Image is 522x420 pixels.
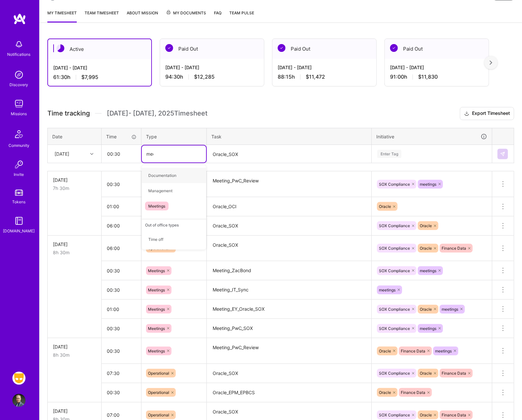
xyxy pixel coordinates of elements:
[53,351,96,358] div: 8h 30m
[145,202,169,210] span: Meetings
[379,246,410,251] span: SOX Compliance
[166,9,206,23] a: My Documents
[379,223,410,228] span: SOX Compliance
[53,408,96,414] div: [DATE]
[53,64,146,71] div: [DATE] - [DATE]
[102,320,141,337] input: HH:MM
[229,9,254,23] a: Team Pulse
[127,9,158,23] a: About Mission
[442,412,466,417] span: Finance Data
[207,236,371,261] textarea: Oracle_SOX
[148,412,169,417] span: Operational
[418,73,438,80] span: $11,830
[278,44,285,52] img: Paid Out
[48,128,102,145] th: Date
[207,172,371,196] textarea: Meeting_PwC_Review
[207,339,371,363] textarea: Meeting_PwC_Review
[420,307,432,312] span: Oracle
[14,171,24,178] div: Invite
[420,326,436,331] span: meetings
[53,241,96,248] div: [DATE]
[11,110,27,117] div: Missions
[379,182,410,187] span: SOX Compliance
[11,372,27,385] a: Grindr: Data + FE + CyberSecurity + QA
[207,217,371,235] textarea: Oracle_SOX
[53,177,96,183] div: [DATE]
[379,371,410,376] span: SOX Compliance
[48,39,151,59] div: Active
[160,39,264,59] div: Paid Out
[420,371,432,376] span: Oracle
[106,133,137,140] div: Time
[379,349,391,353] span: Oracle
[207,384,371,402] textarea: Oracle_EPM_EPBCS
[8,51,31,58] div: Notifications
[379,326,410,331] span: SOX Compliance
[207,262,371,280] textarea: Meeting_ZacBond
[102,281,141,299] input: HH:MM
[278,73,371,80] div: 88:15 h
[385,39,489,59] div: Paid Out
[420,412,432,417] span: Oracle
[53,74,146,81] div: 61:30 h
[148,268,165,273] span: Meetings
[12,214,25,227] img: guide book
[148,371,169,376] span: Operational
[102,198,141,215] input: HH:MM
[500,151,505,157] img: Submit
[11,394,27,407] a: User Avatar
[12,38,25,51] img: bell
[141,128,207,145] th: Type
[148,326,165,331] span: Meetings
[194,73,215,80] span: $12,285
[401,390,425,395] span: Finance Data
[85,9,119,23] a: Team timesheet
[15,190,23,196] img: tokens
[165,73,259,80] div: 94:30 h
[102,240,141,257] input: HH:MM
[102,342,141,360] input: HH:MM
[148,349,165,353] span: Meetings
[390,64,483,71] div: [DATE] - [DATE]
[207,319,371,337] textarea: Meeting_PwC_SOX
[379,268,410,273] span: SOX Compliance
[390,73,483,80] div: 91:00 h
[420,223,432,228] span: Oracle
[460,107,514,120] button: Export Timesheet
[12,198,26,205] div: Tokens
[55,150,69,157] div: [DATE]
[148,288,165,292] span: Meetings
[12,97,25,110] img: teamwork
[207,128,372,145] th: Task
[379,307,410,312] span: SOX Compliance
[102,145,141,163] input: HH:MM
[379,204,391,209] span: Oracle
[12,372,25,385] img: Grindr: Data + FE + CyberSecurity + QA
[401,349,425,353] span: Finance Data
[145,186,176,195] span: Management
[11,126,27,142] img: Community
[207,365,371,382] textarea: Oracle_SOX
[148,390,169,395] span: Operational
[435,349,452,353] span: meetings
[102,262,141,279] input: HH:MM
[379,390,391,395] span: Oracle
[420,182,436,187] span: meetings
[165,44,173,52] img: Paid Out
[13,13,26,25] img: logo
[229,10,254,15] span: Team Pulse
[12,158,25,171] img: Invite
[278,64,371,71] div: [DATE] - [DATE]
[390,44,398,52] img: Paid Out
[420,246,432,251] span: Oracle
[165,64,259,71] div: [DATE] - [DATE]
[379,412,410,417] span: SOX Compliance
[10,81,28,88] div: Discovery
[53,185,96,192] div: 7h 30m
[376,133,487,140] div: Initiative
[102,384,141,401] input: HH:MM
[12,394,25,407] img: User Avatar
[102,217,141,234] input: HH:MM
[53,249,96,256] div: 8h 30m
[207,198,371,216] textarea: Oracle_OCI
